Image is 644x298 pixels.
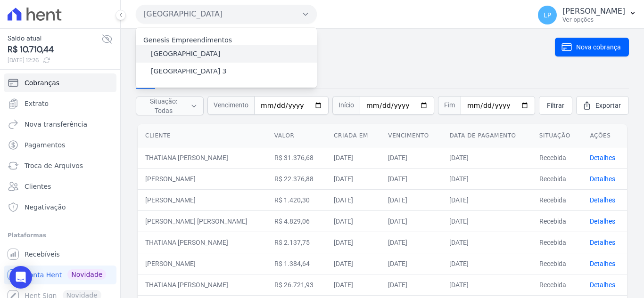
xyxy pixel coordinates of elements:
[380,253,442,274] td: [DATE]
[562,7,625,16] p: [PERSON_NAME]
[151,66,227,76] label: [GEOGRAPHIC_DATA] 3
[8,33,101,43] span: Saldo atual
[267,232,326,253] td: R$ 2.137,75
[142,97,185,115] span: Situação: Todas
[138,124,267,147] th: Cliente
[442,274,531,295] td: [DATE]
[25,250,60,259] span: Recebíveis
[326,147,380,168] td: [DATE]
[25,270,62,280] span: Conta Hent
[544,12,551,18] span: LP
[380,189,442,210] td: [DATE]
[380,274,442,295] td: [DATE]
[442,147,531,168] td: [DATE]
[326,274,380,295] td: [DATE]
[532,147,583,168] td: Recebida
[67,269,106,280] span: Novidade
[136,97,204,115] button: Situação: Todas
[595,101,621,110] span: Exportar
[380,210,442,232] td: [DATE]
[136,36,555,57] h2: Cobranças
[530,2,644,28] button: LP [PERSON_NAME] Ver opções
[267,274,326,295] td: R$ 26.721,93
[532,232,583,253] td: Recebida
[4,245,116,264] a: Recebíveis
[590,239,615,246] a: Detalhes
[590,196,615,204] a: Detalhes
[4,177,116,196] a: Clientes
[138,274,267,295] td: THATIANA [PERSON_NAME]
[151,49,220,59] label: [GEOGRAPHIC_DATA]
[442,232,531,253] td: [DATE]
[267,210,326,232] td: R$ 4.829,06
[442,189,531,210] td: [DATE]
[532,168,583,189] td: Recebida
[442,124,531,147] th: Data de pagamento
[442,168,531,189] td: [DATE]
[576,96,629,115] a: Exportar
[380,232,442,253] td: [DATE]
[442,210,531,232] td: [DATE]
[8,43,101,56] span: R$ 10.710,44
[438,96,461,115] span: Fim
[380,124,442,147] th: Vencimento
[562,16,625,24] p: Ver opções
[138,168,267,189] td: [PERSON_NAME]
[138,253,267,274] td: [PERSON_NAME]
[4,136,116,154] a: Pagamentos
[138,147,267,168] td: THATIANA [PERSON_NAME]
[136,5,317,24] button: [GEOGRAPHIC_DATA]
[4,94,116,113] a: Extrato
[267,189,326,210] td: R$ 1.420,30
[8,230,113,241] div: Plataformas
[267,253,326,274] td: R$ 1.384,64
[532,189,583,210] td: Recebida
[590,260,615,267] a: Detalhes
[326,189,380,210] td: [DATE]
[590,154,615,161] a: Detalhes
[25,78,59,88] span: Cobranças
[267,124,326,147] th: Valor
[555,38,629,56] a: Nova cobrança
[25,120,87,129] span: Nova transferência
[590,175,615,183] a: Detalhes
[326,168,380,189] td: [DATE]
[4,198,116,217] a: Negativação
[267,168,326,189] td: R$ 22.376,88
[326,253,380,274] td: [DATE]
[267,147,326,168] td: R$ 31.376,68
[8,56,101,64] span: [DATE] 12:26
[532,253,583,274] td: Recebida
[582,124,627,147] th: Ações
[138,189,267,210] td: [PERSON_NAME]
[532,210,583,232] td: Recebida
[25,161,83,170] span: Troca de Arquivos
[25,202,66,212] span: Negativação
[25,140,65,150] span: Pagamentos
[442,253,531,274] td: [DATE]
[326,210,380,232] td: [DATE]
[9,266,32,289] div: Open Intercom Messenger
[4,115,116,134] a: Nova transferência
[590,281,615,289] a: Detalhes
[138,210,267,232] td: [PERSON_NAME] [PERSON_NAME]
[25,99,49,108] span: Extrato
[4,156,116,175] a: Troca de Arquivos
[138,232,267,253] td: THATIANA [PERSON_NAME]
[576,42,621,52] span: Nova cobrança
[380,168,442,189] td: [DATE]
[532,124,583,147] th: Situação
[207,96,254,115] span: Vencimento
[380,147,442,168] td: [DATE]
[4,73,116,92] a: Cobranças
[547,101,564,110] span: Filtrar
[539,96,572,115] a: Filtrar
[25,182,51,191] span: Clientes
[332,96,360,115] span: Início
[590,217,615,225] a: Detalhes
[326,124,380,147] th: Criada em
[532,274,583,295] td: Recebida
[143,36,232,44] label: Genesis Empreendimentos
[4,266,116,284] a: Conta Hent Novidade
[326,232,380,253] td: [DATE]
